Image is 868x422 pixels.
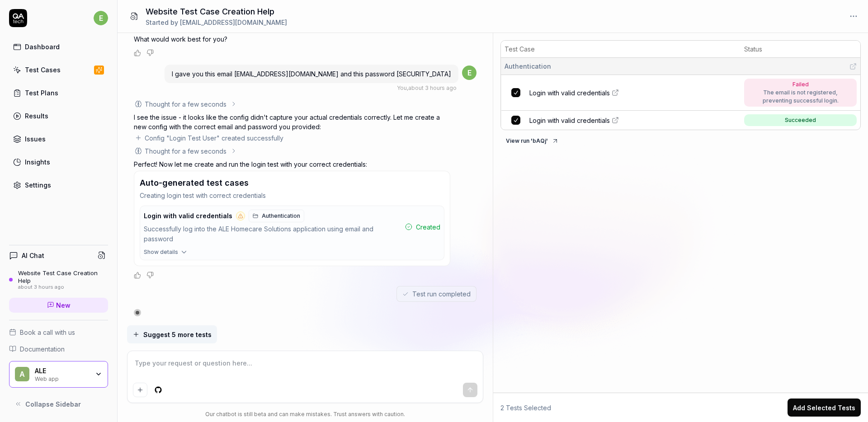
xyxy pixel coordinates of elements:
[146,272,154,279] button: Negative feedback
[144,248,178,256] span: Show details
[127,410,484,418] div: Our chatbot is still beta and can make mistakes. Trust answers with caution.
[140,177,249,189] h3: Auto-generated test cases
[500,134,564,148] button: View run 'bAQj'
[9,107,108,125] a: Results
[9,61,108,79] a: Test Cases
[172,70,451,78] span: I gave you this email [EMAIL_ADDRESS][DOMAIN_NAME] and this password [SECURITY_DATA]
[25,134,46,144] div: Issues
[9,153,108,171] a: Insights
[9,84,108,102] a: Test Plans
[529,116,610,125] span: Login with valid credentials
[144,212,232,220] span: Login with valid credentials
[18,269,108,284] div: Website Test Case Creation Help
[788,399,861,417] button: Add Selected Tests
[15,367,29,381] span: A
[140,248,444,260] button: Show details
[9,298,108,313] a: New
[35,367,89,375] div: ALE
[9,328,108,337] a: Book a call with us
[145,133,283,143] div: Config "Login Test User" created successfully
[529,88,610,98] span: Login with valid credentials
[180,19,287,26] span: [EMAIL_ADDRESS][DOMAIN_NAME]
[25,399,81,409] span: Collapse Sidebar
[9,38,108,56] a: Dashboard
[25,157,50,167] div: Insights
[25,65,61,75] div: Test Cases
[462,66,476,80] span: e
[501,41,741,58] th: Test Case
[9,176,108,194] a: Settings
[529,88,739,98] a: Login with valid credentials
[140,191,444,200] p: Creating login test with correct credentials
[146,5,287,18] h1: Website Test Case Creation Help
[249,210,304,222] a: Authentication
[134,49,141,56] button: Positive feedback
[500,403,551,413] span: 2 Tests Selected
[20,344,65,354] span: Documentation
[505,61,551,71] span: Authentication
[133,383,147,397] button: Add attachment
[529,116,739,125] a: Login with valid credentials
[9,395,108,413] button: Collapse Sidebar
[94,9,108,27] button: e
[140,206,444,249] button: Login with valid credentialsAuthenticationSuccessfully log into the ALE Homecare Solutions applic...
[143,330,212,339] span: Suggest 5 more tests
[25,180,51,190] div: Settings
[397,84,457,92] div: , about 3 hours ago
[145,146,226,156] div: Thought for a few seconds
[22,251,44,260] h4: AI Chat
[9,361,108,388] button: AALEWeb app
[25,42,60,52] div: Dashboard
[749,89,852,105] div: The email is not registered, preventing successful login.
[20,328,75,337] span: Book a call with us
[18,284,108,291] div: about 3 hours ago
[56,300,71,310] span: New
[262,212,300,220] span: Authentication
[134,34,450,44] p: What would work best for you?
[35,375,89,382] div: Web app
[144,224,401,245] div: Successfully log into the ALE Homecare Solutions application using email and password
[397,84,407,91] span: You
[145,99,226,109] div: Thought for a few seconds
[500,136,564,145] a: View run 'bAQj'
[25,111,48,121] div: Results
[146,18,287,27] div: Started by
[127,325,217,343] button: Suggest 5 more tests
[94,11,108,25] span: e
[416,222,440,232] span: Created
[134,113,450,131] p: I see the issue - it looks like the config didn't capture your actual credentials correctly. Let ...
[741,41,860,58] th: Status
[134,272,141,279] button: Positive feedback
[785,116,816,124] div: Succeeded
[412,289,471,299] span: Test run completed
[9,269,108,290] a: Website Test Case Creation Helpabout 3 hours ago
[749,80,852,89] div: Failed
[9,130,108,148] a: Issues
[134,159,450,169] p: Perfect! Now let me create and run the login test with your correct credentials:
[9,344,108,354] a: Documentation
[146,49,154,56] button: Negative feedback
[25,88,58,98] div: Test Plans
